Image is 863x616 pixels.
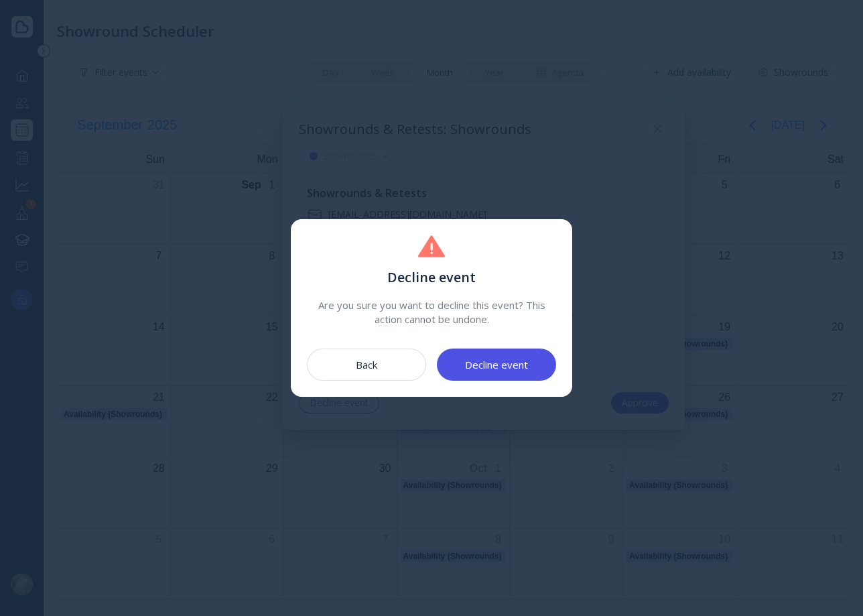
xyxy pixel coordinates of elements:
div: Are you sure you want to decline this event? This action cannot be undone. [307,298,556,327]
div: Decline event [465,359,528,370]
div: Decline event [307,268,556,288]
button: Decline event [437,349,556,381]
div: Back [356,359,377,370]
button: Back [307,349,426,381]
